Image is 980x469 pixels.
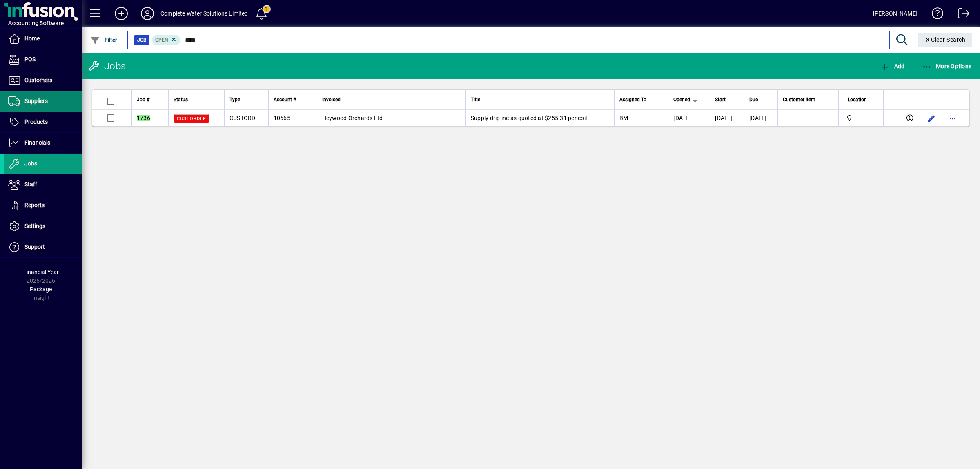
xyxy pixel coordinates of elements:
a: Settings [4,216,82,237]
span: Financials [24,139,50,146]
a: Customers [4,70,82,91]
span: Add [880,63,904,69]
span: BM [619,115,628,121]
span: 10665 [274,115,290,121]
span: CUSTORDER [177,116,206,121]
span: Jobs [24,160,37,167]
button: More Options [920,59,974,74]
span: Products [24,118,48,125]
span: Staff [24,181,37,188]
a: Staff [4,174,82,195]
div: Jobs [88,60,126,73]
em: 1736 [137,115,150,121]
div: Customer Item [783,95,833,104]
span: Invoiced [322,95,341,104]
span: Status [174,95,188,104]
button: More options [946,112,959,125]
mat-chip: Open Status: Open [152,35,181,45]
span: Job [137,36,146,44]
div: Start [715,95,739,104]
td: [DATE] [744,110,777,126]
span: More Options [922,63,972,69]
td: [DATE] [710,110,744,126]
span: Due [749,95,758,104]
button: Add [878,59,906,74]
div: Due [749,95,773,104]
span: Financial Year [23,269,59,275]
span: Job # [137,95,149,104]
button: Clear [918,33,972,47]
span: Assigned To [619,95,646,104]
span: Title [471,95,480,104]
span: Support [24,243,45,250]
span: Start [715,95,726,104]
span: Heywood Orchards Ltd [322,115,383,121]
span: Clear Search [924,36,966,43]
button: Profile [134,6,160,21]
div: Location [844,95,878,104]
a: Suppliers [4,91,82,112]
div: Account # [274,95,312,104]
span: CUSTORD [229,115,256,121]
div: [PERSON_NAME] [873,7,918,20]
button: Filter [88,33,120,47]
a: Home [4,29,82,49]
div: Assigned To [619,95,663,104]
span: Type [229,95,240,104]
span: Account # [274,95,296,104]
a: POS [4,49,82,70]
span: Supply dripline as quoted at $255.31 per coil [471,115,587,121]
span: Location [848,95,867,104]
a: Products [4,112,82,132]
span: Package [30,286,52,293]
a: Reports [4,195,82,216]
button: Edit [925,112,938,125]
div: Opened [673,95,705,104]
div: Complete Water Solutions Limited [160,7,248,20]
span: Customers [24,77,52,83]
span: Filter [90,37,118,43]
span: Settings [24,223,45,229]
span: Motueka [844,114,878,123]
button: Add [108,6,134,21]
span: Reports [24,202,45,208]
td: [DATE] [668,110,710,126]
a: Financials [4,133,82,153]
a: Support [4,237,82,257]
div: Job # [137,95,163,104]
a: Knowledge Base [926,2,944,28]
span: POS [24,56,36,63]
div: Invoiced [322,95,461,104]
span: Customer Item [783,95,815,104]
a: Logout [952,2,970,28]
span: Open [155,37,168,43]
span: Opened [673,95,690,104]
span: Suppliers [24,98,48,104]
span: Home [24,35,40,42]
